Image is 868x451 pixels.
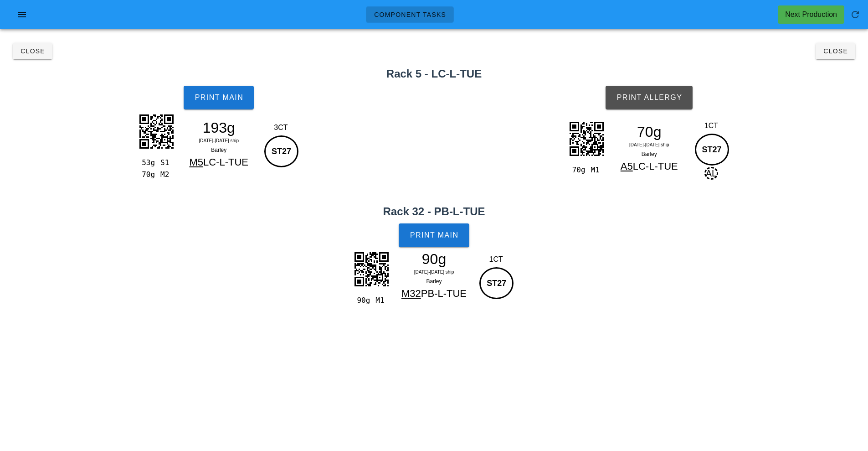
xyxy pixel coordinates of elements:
span: Print Main [410,231,459,239]
h2: Rack 32 - PB-L-TUE [5,203,863,220]
div: 1CT [693,120,730,131]
button: Print Main [184,86,254,109]
div: 90g [353,295,372,306]
span: [DATE]-[DATE] ship [414,270,454,275]
img: KR6BZ4jf9JoS4sQz+LsRVTaallkwxDyO0oh5NMUoqqCNGnyEqD2IjWenMux2WVTFkmcxKiArY5Xc1atOIQUf32UPF4SVd9KCK... [564,116,609,161]
span: [DATE]-[DATE] ship [629,142,669,147]
span: AL [704,167,718,180]
div: Next Production [785,9,837,20]
div: S1 [157,157,175,169]
div: 70g [610,125,689,139]
span: M5 [189,156,203,168]
span: Component Tasks [374,11,446,18]
div: M2 [157,169,175,181]
div: ST27 [695,134,729,166]
a: Component Tasks [366,6,454,23]
span: Close [823,47,848,55]
button: Print Main [399,223,469,247]
div: 193g [179,121,258,135]
div: Barley [179,145,258,155]
span: Close [20,47,45,55]
img: ByoQsfzQzI1MmBAwc0X7ychVCSs82ewhsSdaeKz9FEDAhBKWDNibkINjElQkhKB20MSEHwSauTAhB6aCNCTkINnFlQghKB21M... [134,109,179,154]
button: Close [13,43,52,59]
span: PB-L-TUE [421,288,467,299]
div: Barley [610,150,689,159]
div: 70g [138,169,157,181]
div: 3CT [262,122,300,133]
span: [DATE]-[DATE] ship [199,138,239,143]
div: M1 [372,295,390,306]
span: M32 [401,288,421,299]
span: Print Main [194,93,243,102]
div: M1 [587,164,606,176]
img: 79XCMkwYkPGRnUiIueq9Z7EoPp8SqLsd3vJpYmNCTlRSk9ZBGxiY0IShBCAbTOHwJRC5o7ypwgCJoSgtNDGhCwEmxxlQghKC2... [349,246,394,292]
span: A5 [621,161,633,172]
span: LC-L-TUE [203,156,248,168]
div: Barley [395,277,474,286]
button: Close [816,43,855,59]
div: 70g [568,164,587,176]
div: 53g [138,157,157,169]
h2: Rack 5 - LC-L-TUE [5,66,863,82]
div: ST27 [479,267,514,299]
button: Print Allergy [606,86,693,109]
span: Print Allergy [616,93,682,102]
span: LC-L-TUE [633,161,678,172]
div: ST27 [264,135,298,167]
div: 90g [395,252,474,266]
div: 1CT [477,254,515,265]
